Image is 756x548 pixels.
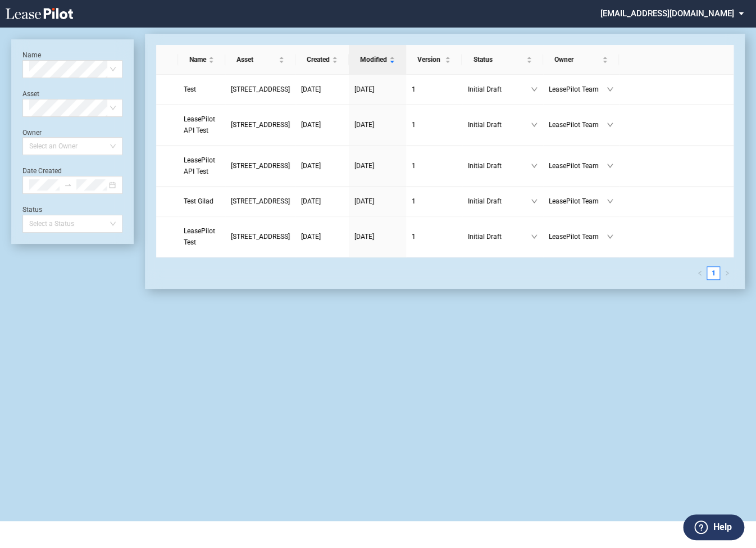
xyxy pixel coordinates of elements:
[301,197,321,205] span: [DATE]
[693,266,707,280] li: Previous Page
[184,84,220,95] a: Test
[64,181,72,189] span: to
[412,85,416,93] span: 1
[236,54,276,65] span: Asset
[412,197,416,205] span: 1
[231,233,290,241] span: 109 State Street
[184,114,220,136] a: LeasePilot API Test
[549,196,607,207] span: LeasePilot Team
[184,197,213,205] span: Test Gilad
[295,45,349,75] th: Created
[697,270,703,276] span: left
[231,196,290,207] a: [STREET_ADDRESS]
[531,233,538,240] span: down
[549,231,607,242] span: LeasePilot Team
[301,119,343,130] a: [DATE]
[607,162,613,169] span: down
[707,267,719,279] a: 1
[354,196,400,207] a: [DATE]
[607,86,613,93] span: down
[412,119,457,130] a: 1
[607,233,613,240] span: down
[231,231,290,242] a: [STREET_ADDRESS]
[354,119,400,130] a: [DATE]
[354,162,374,170] span: [DATE]
[231,121,290,129] span: 109 State Street
[354,160,400,171] a: [DATE]
[225,45,295,75] th: Asset
[531,121,538,128] span: down
[554,54,600,65] span: Owner
[349,45,406,75] th: Modified
[354,84,400,95] a: [DATE]
[178,45,225,75] th: Name
[531,86,538,93] span: down
[417,54,443,65] span: Version
[64,181,72,189] span: swap-right
[412,121,416,129] span: 1
[360,54,387,65] span: Modified
[354,85,374,93] span: [DATE]
[22,167,62,175] label: Date Created
[462,45,543,75] th: Status
[713,520,731,535] label: Help
[354,121,374,129] span: [DATE]
[301,84,343,95] a: [DATE]
[549,160,607,171] span: LeasePilot Team
[406,45,462,75] th: Version
[720,266,734,280] button: right
[720,266,734,280] li: Next Page
[22,90,39,98] label: Asset
[549,84,607,95] span: LeasePilot Team
[231,197,290,205] span: 109 State Street
[231,119,290,130] a: [STREET_ADDRESS]
[412,162,416,170] span: 1
[301,162,321,170] span: [DATE]
[467,119,531,130] span: Initial Draft
[467,84,531,95] span: Initial Draft
[184,227,215,246] span: LeasePilot Test
[473,54,524,65] span: Status
[531,162,538,169] span: down
[301,196,343,207] a: [DATE]
[231,160,290,171] a: [STREET_ADDRESS]
[354,197,374,205] span: [DATE]
[307,54,330,65] span: Created
[301,85,321,93] span: [DATE]
[683,514,744,540] button: Help
[184,85,196,93] span: Test
[549,119,607,130] span: LeasePilot Team
[693,266,707,280] button: left
[531,198,538,205] span: down
[412,160,457,171] a: 1
[184,115,215,134] span: LeasePilot API Test
[467,231,531,242] span: Initial Draft
[189,54,206,65] span: Name
[184,196,220,207] a: Test Gilad
[412,84,457,95] a: 1
[22,206,42,214] label: Status
[301,233,321,241] span: [DATE]
[22,129,42,137] label: Owner
[724,270,730,276] span: right
[184,155,220,177] a: LeasePilot API Test
[231,162,290,170] span: 109 State Street
[412,231,457,242] a: 1
[607,198,613,205] span: down
[354,231,400,242] a: [DATE]
[354,233,374,241] span: [DATE]
[301,231,343,242] a: [DATE]
[707,266,720,280] li: 1
[231,85,290,93] span: 109 State Street
[412,196,457,207] a: 1
[607,121,613,128] span: down
[301,160,343,171] a: [DATE]
[301,121,321,129] span: [DATE]
[467,196,531,207] span: Initial Draft
[184,225,220,248] a: LeasePilot Test
[231,84,290,95] a: [STREET_ADDRESS]
[467,160,531,171] span: Initial Draft
[184,156,215,175] span: LeasePilot API Test
[22,51,41,59] label: Name
[412,233,416,241] span: 1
